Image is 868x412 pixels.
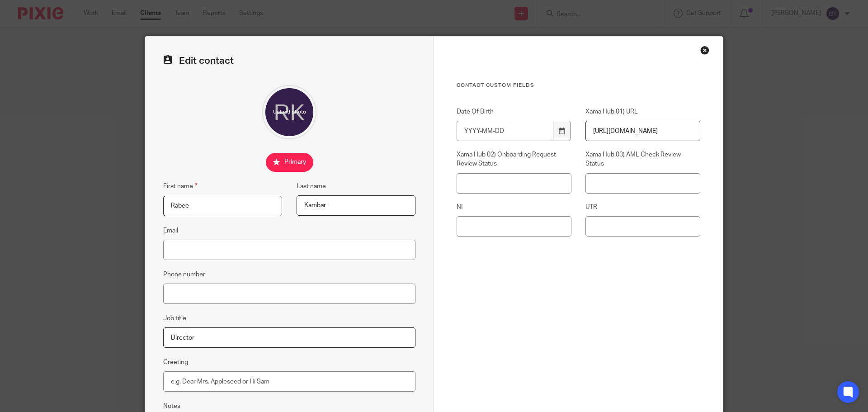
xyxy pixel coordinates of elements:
[297,182,326,191] label: Last name
[163,181,198,191] label: First name
[163,270,205,279] label: Phone number
[457,107,571,116] label: Date Of Birth
[163,371,415,392] input: e.g. Dear Mrs. Appleseed or Hi Sam
[163,314,186,323] label: Job title
[163,358,188,367] label: Greeting
[163,226,178,235] label: Email
[585,107,700,116] label: Xama Hub 01) URL
[457,82,700,89] h3: Contact Custom fields
[163,55,415,67] h2: Edit contact
[457,203,571,212] label: NI
[457,150,571,169] label: Xama Hub 02) Onboarding Request Review Status
[585,203,700,212] label: UTR
[585,150,700,169] label: Xama Hub 03) AML Check Review Status
[457,121,553,141] input: YYYY-MM-DD
[163,402,180,411] label: Notes
[700,46,709,55] div: Close this dialog window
